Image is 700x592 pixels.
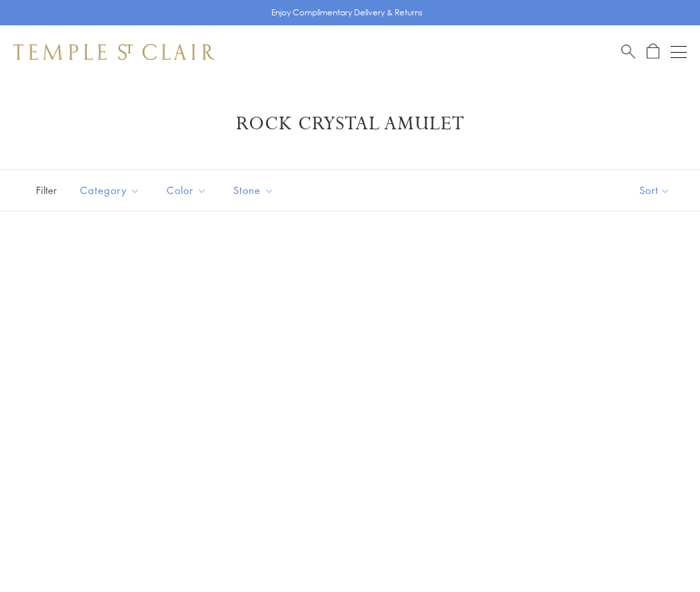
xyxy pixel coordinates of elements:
[647,43,659,60] a: Open Shopping Bag
[73,182,150,199] span: Category
[70,175,150,205] button: Category
[160,182,217,199] span: Color
[621,43,635,60] a: Search
[157,175,217,205] button: Color
[671,44,687,60] button: Open navigation
[223,175,284,205] button: Stone
[227,182,284,199] span: Stone
[609,170,700,211] button: Show sort by
[13,44,215,60] img: Temple St. Clair
[33,112,667,136] h1: Rock Crystal Amulet
[271,6,423,19] p: Enjoy Complimentary Delivery & Returns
